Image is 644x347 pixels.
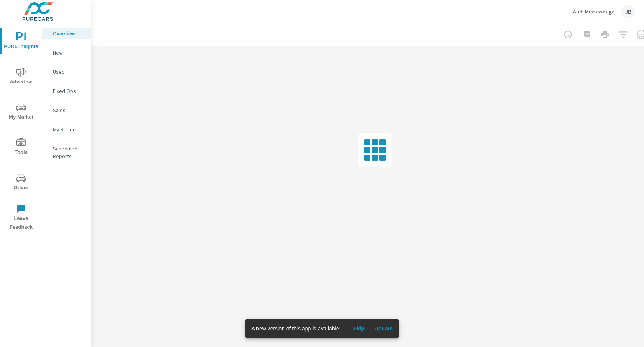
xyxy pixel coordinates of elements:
p: Sales [53,106,85,114]
p: New [53,49,85,56]
p: Overview [53,30,85,37]
span: Advertise [3,68,39,86]
div: nav menu [0,23,42,235]
div: Used [42,66,91,78]
div: Sales [42,104,91,116]
p: Fixed Ops [53,87,85,95]
div: Fixed Ops [42,85,91,97]
span: My Market [3,103,39,122]
span: Leave Feedback [3,204,39,232]
div: JB [621,5,635,18]
button: Skip [347,322,371,335]
span: Tools [3,138,39,157]
span: Skip [350,325,368,332]
p: Used [53,68,85,76]
span: A new version of this app is available! [251,326,341,332]
div: New [42,47,91,58]
span: Driver [3,173,39,192]
p: Scheduled Reports [53,145,85,160]
div: Scheduled Reports [42,143,91,162]
span: PURE Insights [3,32,39,51]
div: My Report [42,124,91,135]
p: My Report [53,126,85,133]
button: Update [371,322,396,335]
div: Overview [42,28,91,39]
span: Update [374,325,393,332]
p: Audi Mississauga [573,8,615,15]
